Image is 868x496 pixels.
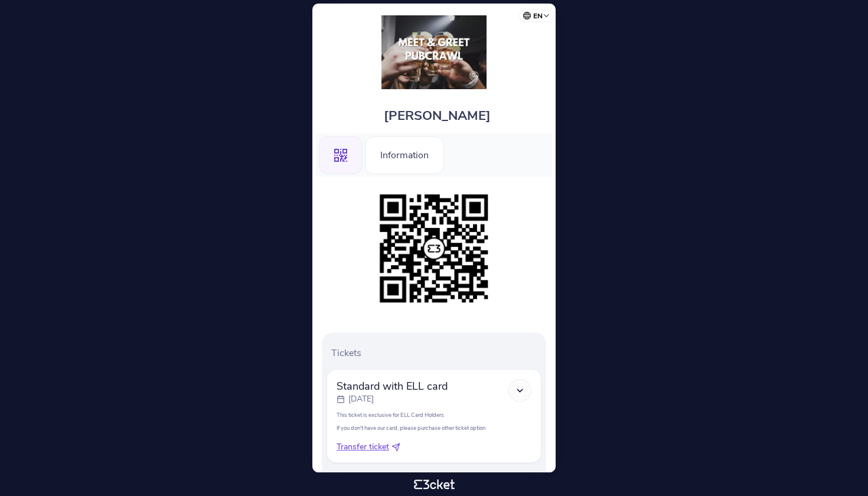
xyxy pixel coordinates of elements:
[337,411,531,419] p: This ticket is exclusive for ELL Card Holders
[337,379,448,393] span: Standard with ELL card
[337,441,389,453] span: Transfer ticket
[337,424,531,432] p: If you don't have our card, please purchase other ticket option
[331,347,541,360] p: Tickets
[384,107,491,125] span: [PERSON_NAME]
[374,188,494,309] img: e4f37b44e93446149f7c56d8252720c1.png
[381,15,487,89] img: Meet & Greet Pubcrawl
[365,148,444,161] a: Information
[348,393,374,405] p: [DATE]
[365,136,444,174] div: Information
